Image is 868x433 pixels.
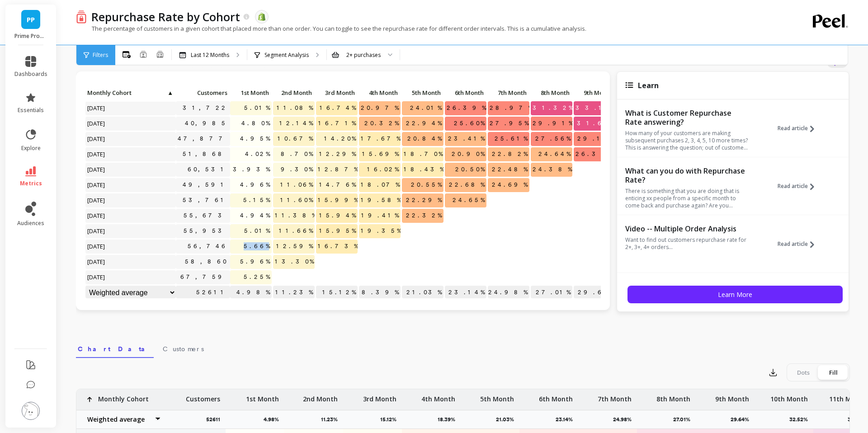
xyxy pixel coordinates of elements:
[275,89,312,96] span: 2nd Month
[87,89,166,96] span: Monthly Cohort
[316,163,360,176] span: 12.87%
[238,132,272,146] span: 4.95%
[273,86,315,99] p: 2nd Month
[76,337,850,358] nav: Tabs
[85,132,108,146] span: [DATE]
[278,117,315,130] span: 12.14%
[14,71,47,78] span: dashboards
[788,365,818,380] div: Dots
[238,255,272,268] span: 5.96%
[380,416,402,423] p: 15.12%
[531,101,575,115] span: 31.32%
[778,240,808,248] span: Read article
[490,163,529,176] span: 22.48%
[818,365,848,380] div: Fill
[276,132,315,146] span: 10.67%
[365,163,401,176] span: 16.02%
[181,101,230,115] a: 31,722
[531,286,572,299] p: 27.01%
[179,270,230,284] a: 67,759
[14,33,47,40] p: Prime Prometics™
[279,147,315,161] span: 8.70%
[446,132,486,146] span: 23.41%
[533,89,570,96] span: 8th Month
[359,132,402,146] span: 17.67%
[91,9,240,24] p: Repurchase Rate by Cohort
[316,240,360,253] span: 16.73%
[574,86,615,99] p: 9th Month
[402,86,443,99] p: 5th Month
[533,132,572,146] span: 27.56%
[242,240,272,253] span: 5.66%
[359,178,401,192] span: 18.07%
[22,402,40,420] img: profile picture
[718,290,752,299] span: Learn More
[231,163,272,176] span: 3.93%
[275,101,315,115] span: 11.08%
[279,163,315,176] span: 9.30%
[240,117,272,130] span: 4.80%
[181,147,230,161] a: 51,868
[264,52,309,59] p: Segment Analysis
[359,86,401,99] p: 4th Month
[574,101,616,115] span: 33.10%
[176,132,231,146] a: 47,877
[363,389,396,404] p: 3rd Month
[230,86,273,100] div: Toggle SortBy
[770,389,808,404] p: 10th Month
[625,130,750,151] p: How many of your customers are making subsequent purchases 2, 3, 4, 5, 10 more times? This is ans...
[277,224,315,238] span: 11.66%
[76,10,87,24] img: header icon
[488,86,529,99] p: 7th Month
[85,147,108,161] span: [DATE]
[182,224,230,238] a: 55,953
[576,89,613,96] span: 9th Month
[447,178,486,192] span: 22.68%
[316,86,359,100] div: Toggle SortBy
[85,178,108,192] span: [DATE]
[27,14,35,25] span: PP
[409,178,443,192] span: 20.55%
[453,163,486,176] span: 20.50%
[317,209,358,222] span: 15.94%
[243,147,272,161] span: 4.02%
[181,178,230,192] a: 49,591
[274,240,315,253] span: 12.59%
[408,101,443,115] span: 24.01%
[76,24,586,33] p: The percentage of customers in a given cohort that placed more than one order. You can toggle to ...
[186,240,230,253] a: 56,746
[98,389,149,404] p: Monthly Cohort
[402,163,446,176] span: 18.43%
[490,89,527,96] span: 7th Month
[316,286,358,299] p: 15.12%
[573,86,616,100] div: Toggle SortBy
[182,209,230,222] a: 55,673
[242,224,272,238] span: 5.01%
[778,108,821,149] button: Read article
[316,86,358,99] p: 3rd Month
[480,389,514,404] p: 5th Month
[404,193,443,207] span: 22.29%
[246,389,279,404] p: 1st Month
[576,132,615,146] span: 29.16%
[359,209,401,222] span: 19.41%
[829,389,867,404] p: 11th Month
[85,224,108,238] span: [DATE]
[445,86,486,99] p: 6th Month
[404,117,443,130] span: 22.94%
[656,389,690,404] p: 8th Month
[85,117,108,130] span: [DATE]
[625,108,750,127] p: What is Customer Repurchase Rate answering?
[85,86,128,100] div: Toggle SortBy
[574,286,615,299] p: 29.64%
[673,416,696,423] p: 27.01%
[404,89,441,96] span: 5th Month
[85,86,176,99] p: Monthly Cohort
[85,101,108,115] span: [DATE]
[359,86,401,100] div: Toggle SortBy
[85,163,108,176] span: [DATE]
[438,416,461,423] p: 18.39%
[278,193,315,207] span: 11.60%
[359,193,403,207] span: 19.58%
[360,147,401,161] span: 15.69%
